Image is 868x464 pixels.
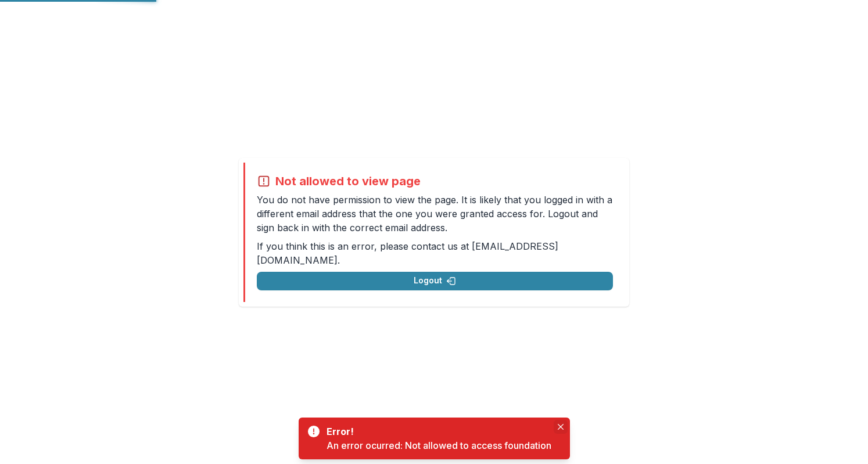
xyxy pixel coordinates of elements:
div: Error! [327,425,547,438]
div: An error ocurred: Not allowed to access foundation [327,438,551,452]
button: Logout [257,272,613,290]
h2: Not allowed to view page [275,174,421,188]
p: If you think this is an error, please contact us at . [257,239,613,267]
a: [EMAIL_ADDRESS][DOMAIN_NAME] [257,240,558,266]
p: You do not have permission to view the page. It is likely that you logged in with a different ema... [257,193,613,235]
button: Close [554,420,568,434]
